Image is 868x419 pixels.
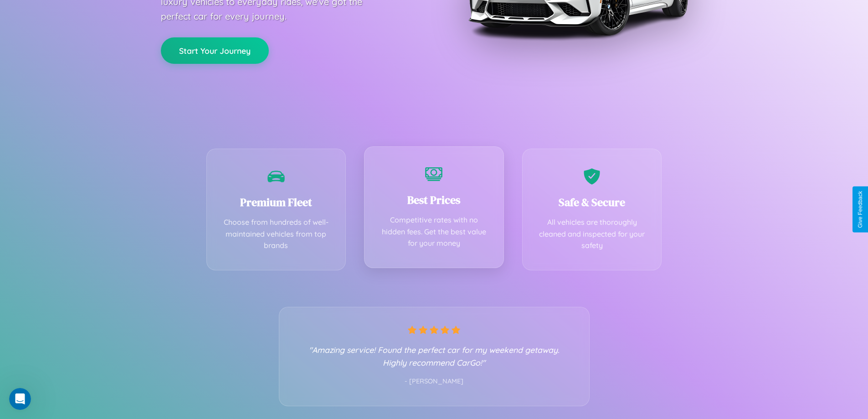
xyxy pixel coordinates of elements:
p: All vehicles are thoroughly cleaned and inspected for your safety [536,217,648,252]
p: Competitive rates with no hidden fees. Get the best value for your money [378,214,490,249]
div: Give Feedback [857,191,863,228]
p: Choose from hundreds of well-maintained vehicles from top brands [221,217,332,252]
h3: Premium Fleet [221,195,332,210]
p: "Amazing service! Found the perfect car for my weekend getaway. Highly recommend CarGo!" [298,343,571,369]
iframe: Intercom live chat [9,388,31,410]
h3: Best Prices [378,192,490,207]
button: Start Your Journey [161,37,269,64]
p: - [PERSON_NAME] [298,376,571,388]
h3: Safe & Secure [536,195,648,210]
